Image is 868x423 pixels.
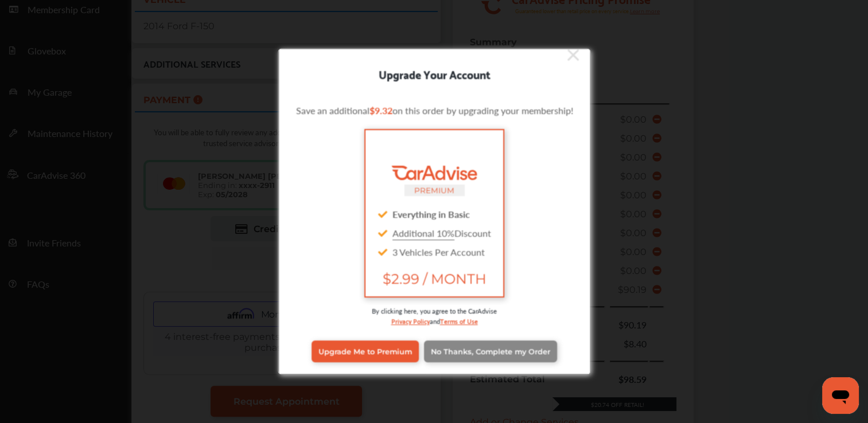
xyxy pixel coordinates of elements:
a: Terms of Use [439,315,477,326]
span: Discount [392,226,491,240]
span: No Thanks, Complete my Order [431,347,550,355]
a: Privacy Policy [391,315,429,326]
div: 3 Vehicles Per Account [374,242,493,261]
p: Save an additional on this order by upgrading your membership! [295,104,573,117]
div: Upgrade Your Account [278,65,590,83]
small: PREMIUM [414,186,454,195]
span: $9.32 [369,104,392,117]
u: Additional 10% [392,226,454,240]
a: No Thanks, Complete my Order [424,340,557,362]
iframe: Button to launch messaging window [822,377,859,414]
a: Upgrade Me to Premium [311,340,418,362]
span: Upgrade Me to Premium [318,347,411,355]
strong: Everything in Basic [392,207,470,221]
div: By clicking here, you agree to the CarAdvise and [295,306,573,338]
span: $2.99 / MONTH [374,271,493,287]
